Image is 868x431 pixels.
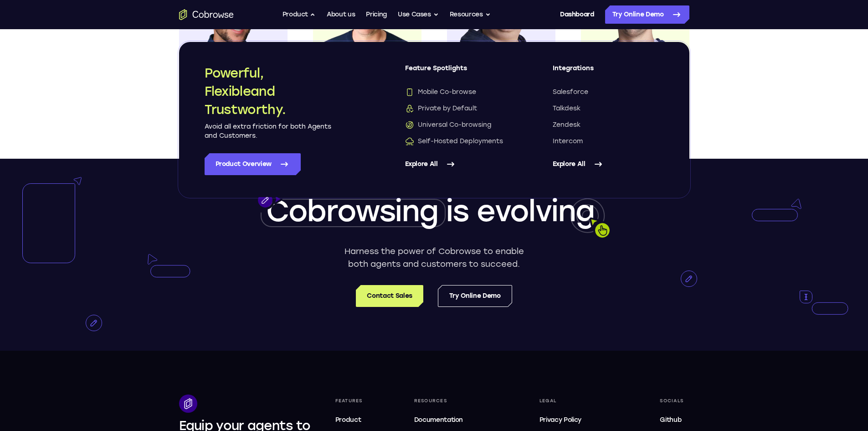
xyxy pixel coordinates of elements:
[536,395,621,407] div: Legal
[405,88,414,97] img: Mobile Co-browse
[660,416,681,424] span: Github
[405,120,516,130] a: Universal Co-browsingUniversal Co-browsing
[536,411,621,429] a: Privacy Policy
[553,120,580,130] span: Zendesk
[438,285,512,307] a: Try Online Demo
[335,416,361,424] span: Product
[553,137,583,146] span: Intercom
[405,88,516,97] a: Mobile Co-browseMobile Co-browse
[656,395,689,407] div: Socials
[205,122,332,140] p: Avoid all extra friction for both Agents and Customers.
[553,104,580,113] span: Talkdesk
[553,88,588,97] span: Salesforce
[205,64,332,119] h2: Powerful, Flexible and Trustworthy.
[266,193,438,228] span: Cobrowsing
[282,5,316,24] button: Product
[414,416,463,424] span: Documentation
[405,64,516,80] span: Feature Spotlights
[405,153,516,175] a: Explore All
[405,137,503,146] span: Self-Hosted Deployments
[405,120,414,130] img: Universal Co-browsing
[332,395,375,407] div: Features
[405,104,414,113] img: Private by Default
[205,153,301,175] a: Product Overview
[405,104,477,113] span: Private by Default
[405,104,516,113] a: Private by DefaultPrivate by Default
[539,416,581,424] span: Privacy Policy
[341,245,527,270] p: Harness the power of Cobrowse to enable both agents and customers to succeed.
[605,5,689,24] a: Try Online Demo
[553,120,664,130] a: Zendesk
[366,5,387,24] a: Pricing
[553,64,664,80] span: Integrations
[553,88,664,97] a: Salesforce
[656,411,689,429] a: Github
[356,285,423,307] a: Contact Sales
[560,5,594,24] a: Dashboard
[332,411,375,429] a: Product
[405,137,516,146] a: Self-Hosted DeploymentsSelf-Hosted Deployments
[477,193,594,228] span: evolving
[553,153,664,175] a: Explore All
[553,137,664,146] a: Intercom
[405,120,491,130] span: Universal Co-browsing
[411,411,500,429] a: Documentation
[398,5,439,24] button: Use Cases
[405,88,476,97] span: Mobile Co-browse
[405,137,414,146] img: Self-Hosted Deployments
[553,104,664,113] a: Talkdesk
[450,5,491,24] button: Resources
[179,9,234,20] a: Go to the home page
[327,5,355,24] a: About us
[411,395,500,407] div: Resources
